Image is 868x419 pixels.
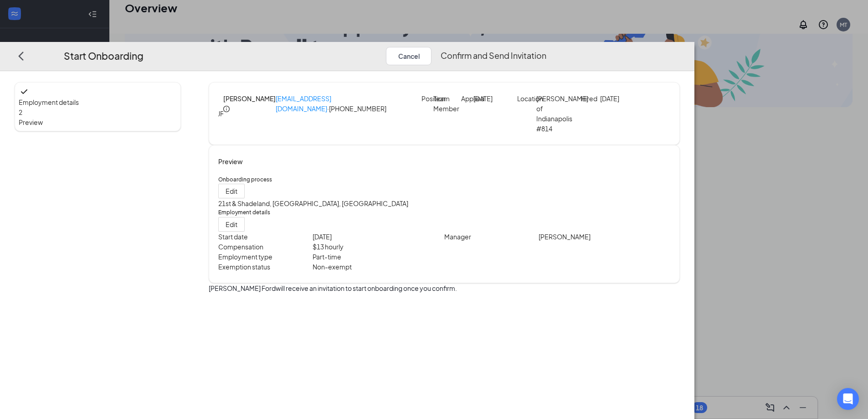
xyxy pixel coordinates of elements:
p: [DATE] [313,231,444,241]
button: Cancel [386,47,431,65]
h5: Employment details [218,208,670,217]
p: Part-time [313,251,444,261]
p: [DATE] [473,93,498,103]
p: Compensation [218,241,313,251]
p: Team Member [433,93,457,114]
p: · [PHONE_NUMBER] [276,93,421,124]
p: Position [421,93,433,103]
p: [DATE] [600,93,638,103]
span: 21st & Shadeland, [GEOGRAPHIC_DATA], [GEOGRAPHIC_DATA] [218,199,408,207]
span: Edit [226,219,237,229]
h5: Onboarding process [218,176,670,184]
p: [PERSON_NAME] of Indianapolis #814 [536,93,575,134]
h3: Start Onboarding [64,48,144,63]
span: 2 [19,108,22,116]
p: $ 13 hourly [313,241,444,251]
span: Employment details [19,97,177,107]
p: Start date [218,231,313,241]
a: [EMAIL_ADDRESS][DOMAIN_NAME] [276,94,331,113]
div: JF [218,109,224,119]
p: [PERSON_NAME] [539,231,670,241]
p: Employment type [218,251,313,261]
span: Edit [226,186,237,196]
p: Location [517,93,536,103]
p: Non-exempt [313,261,444,271]
p: Exemption status [218,261,313,271]
p: Hired [581,93,600,103]
p: Manager [444,231,539,241]
p: [PERSON_NAME] Ford will receive an invitation to start onboarding once you confirm. [209,283,680,293]
span: info-circle [223,106,230,112]
svg: Checkmark [19,86,30,97]
button: Edit [218,217,245,231]
h4: Preview [218,156,670,166]
p: Applied [461,93,473,103]
h4: [PERSON_NAME] [223,93,276,103]
button: Edit [218,184,245,198]
span: Preview [19,117,177,127]
button: Confirm and Send Invitation [441,47,546,65]
div: Open Intercom Messenger [837,388,859,410]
